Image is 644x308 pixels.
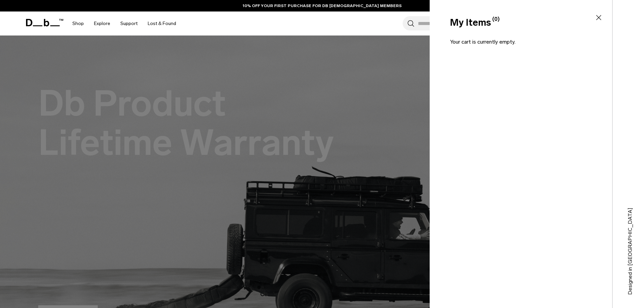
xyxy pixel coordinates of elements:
a: 10% OFF YOUR FIRST PURCHASE FOR DB [DEMOGRAPHIC_DATA] MEMBERS [243,3,402,9]
p: Your cart is currently empty. [450,38,592,57]
div: My Items [450,16,591,30]
a: Shop [72,11,84,35]
a: Lost & Found [148,11,176,35]
p: Designed in [GEOGRAPHIC_DATA] [626,193,634,295]
span: (0) [492,15,500,23]
a: Explore [94,11,110,35]
nav: Main Navigation [67,11,181,35]
a: Support [120,11,138,35]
